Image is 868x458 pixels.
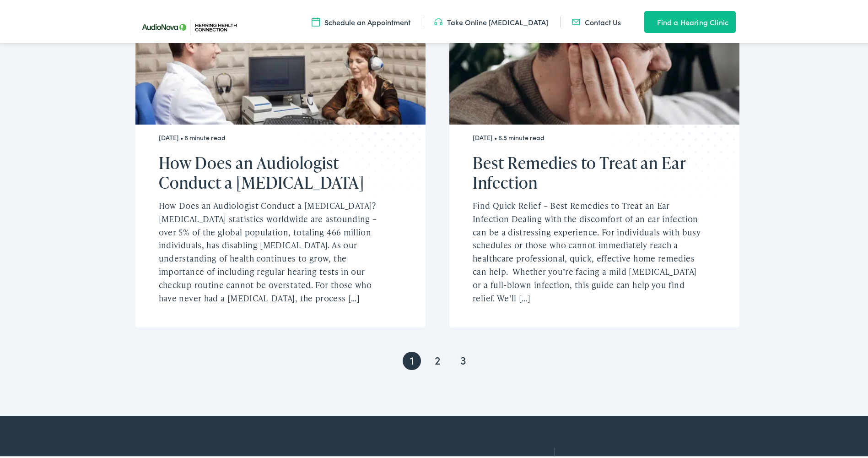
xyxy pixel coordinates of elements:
[159,151,391,191] h2: How Does an Audiologist Conduct a [MEDICAL_DATA]
[403,350,421,368] span: Current page, page 1
[159,197,391,303] p: How Does an Audiologist Conduct a [MEDICAL_DATA]? [MEDICAL_DATA] statistics worldwide are astound...
[454,350,472,368] a: Goto Page 3
[473,132,705,140] div: [DATE] • 6.5 minute read
[644,9,736,31] a: Find a Hearing Clinic
[312,15,320,25] img: utility icon
[473,151,705,191] h2: Best Remedies to Treat an Ear Infection
[434,15,442,25] img: utility icon
[312,15,410,25] a: Schedule an Appointment
[572,15,621,25] a: Contact Us
[159,132,391,140] div: [DATE] • 6 minute read
[473,197,705,303] p: Find Quick Relief – Best Remedies to Treat an Ear Infection Dealing with the discomfort of an ear...
[434,15,548,25] a: Take Online [MEDICAL_DATA]
[428,350,447,368] a: Goto Page 2
[572,15,580,25] img: utility icon
[644,15,652,26] img: utility icon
